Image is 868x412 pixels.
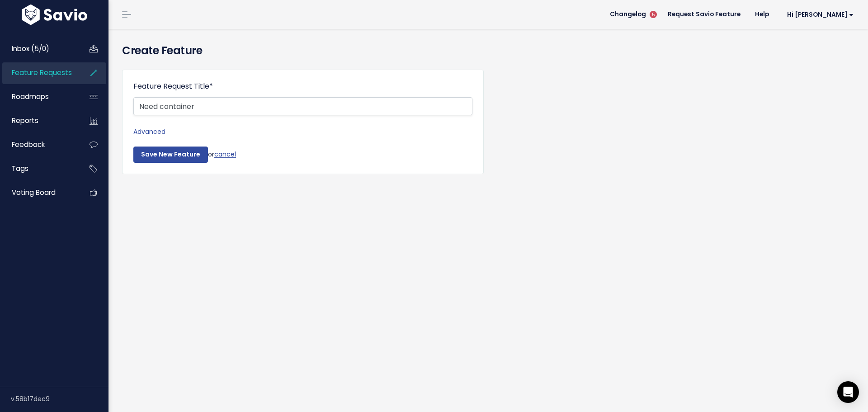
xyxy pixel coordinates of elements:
span: Roadmaps [12,92,49,101]
span: Tags [12,164,28,173]
span: Inbox (5/0) [12,44,49,53]
a: cancel [214,150,236,159]
div: Open Intercom Messenger [837,381,859,403]
div: v.58b17dec9 [11,387,108,411]
a: Roadmaps [2,86,75,107]
span: Reports [12,116,38,125]
label: Feature Request Title [133,81,213,92]
a: Inbox (5/0) [2,38,75,59]
span: Changelog [610,11,646,18]
a: Request Savio Feature [660,8,748,21]
span: Hi [PERSON_NAME] [787,11,854,18]
img: logo-white.9d6f32f41409.svg [19,5,90,25]
span: 5 [650,11,657,18]
a: Reports [2,110,75,131]
span: Feature Requests [12,68,72,77]
a: Advanced [133,126,472,137]
div: or [133,147,472,163]
a: Feature Requests [2,62,75,83]
span: Feedback [12,140,45,149]
a: Feedback [2,134,75,155]
a: Help [748,8,776,21]
a: Tags [2,158,75,179]
a: Hi [PERSON_NAME] [776,8,861,22]
a: Voting Board [2,182,75,203]
span: Voting Board [12,188,56,197]
input: Save New Feature [133,147,208,163]
h4: Create Feature [122,43,854,59]
input: Keep it short and sweet [133,97,472,115]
